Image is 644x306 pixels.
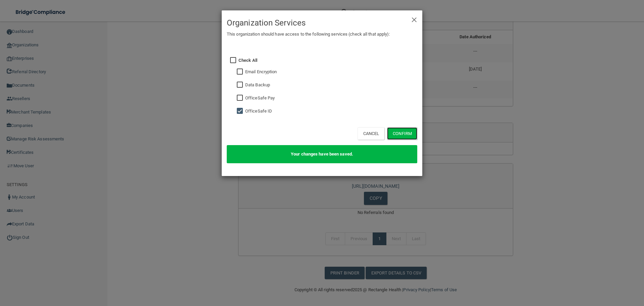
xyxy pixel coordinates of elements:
p: This organization should have access to the following services (check all that apply): [227,30,417,38]
label: OfficeSafe Pay [245,94,275,102]
label: OfficeSafe ID [245,107,272,115]
button: Cancel [358,127,385,140]
button: Confirm [387,127,417,140]
h4: Organization Services [227,15,417,30]
label: Data Backup [245,81,270,89]
strong: Check All [238,58,257,63]
span: × [411,12,417,26]
span: Your changes have been saved. [291,151,353,157]
label: Email Encryption [245,68,277,76]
